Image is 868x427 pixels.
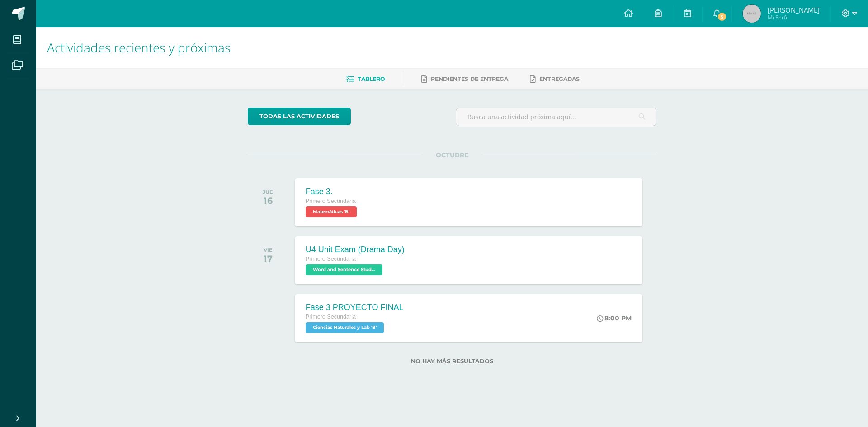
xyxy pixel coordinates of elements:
[717,12,727,22] span: 5
[306,206,357,217] span: Matemáticas 'B'
[358,75,385,82] span: Tablero
[743,5,761,23] img: 45x45
[597,314,632,322] div: 8:00 PM
[431,75,508,82] span: Pendientes de entrega
[248,358,657,365] label: No hay más resultados
[306,314,356,320] span: Primero Secundaria
[421,72,508,86] a: Pendientes de entrega
[421,151,483,159] span: OCTUBRE
[264,247,273,253] div: VIE
[306,187,359,197] div: Fase 3.
[306,303,404,312] div: Fase 3 PROYECTO FINAL
[306,198,356,204] span: Primero Secundaria
[248,108,351,125] a: todas las Actividades
[768,5,820,14] span: [PERSON_NAME]
[263,195,273,206] div: 16
[346,72,385,86] a: Tablero
[306,245,405,254] div: U4 Unit Exam (Drama Day)
[47,39,231,56] span: Actividades recientes y próximas
[306,264,382,275] span: Word and Sentence Study 'B'
[530,72,580,86] a: Entregadas
[263,189,273,195] div: JUE
[306,322,384,333] span: Ciencias Naturales y Lab 'B'
[768,14,820,21] span: Mi Perfil
[456,108,656,126] input: Busca una actividad próxima aquí...
[539,75,580,82] span: Entregadas
[306,256,356,262] span: Primero Secundaria
[264,253,273,264] div: 17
